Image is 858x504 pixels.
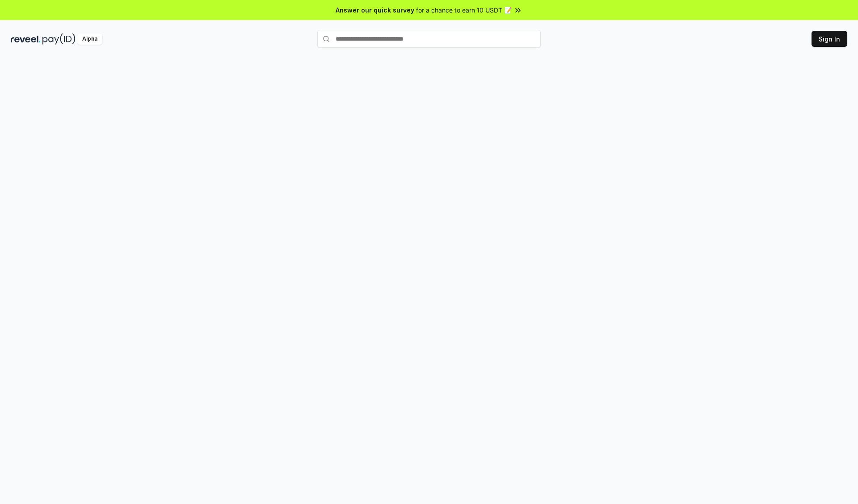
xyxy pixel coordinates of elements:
button: Sign In [812,31,847,47]
img: reveel_dark [11,33,41,45]
img: pay_id [42,33,76,45]
span: for a chance to earn 10 USDT 📝 [416,5,512,15]
div: Alpha [77,33,102,45]
span: Answer our quick survey [336,5,414,15]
